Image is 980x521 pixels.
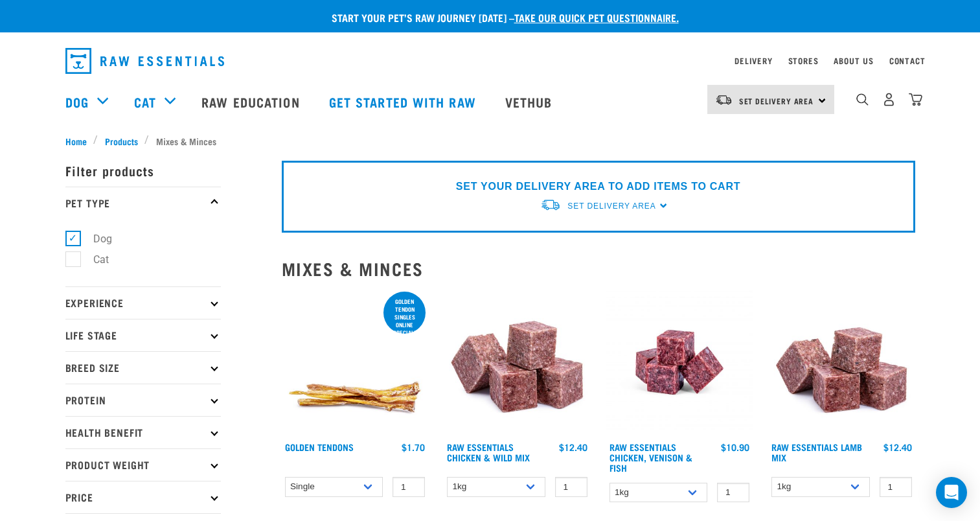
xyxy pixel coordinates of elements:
div: Open Intercom Messenger [936,477,967,508]
img: Chicken Venison mix 1655 [606,289,753,436]
p: Life Stage [65,319,221,351]
p: Protein [65,384,221,416]
span: Home [65,134,87,148]
div: $12.40 [559,442,587,452]
a: Contact [889,58,926,63]
a: Golden Tendons [285,445,354,449]
img: home-icon-1@2x.png [856,93,869,106]
a: Raw Essentials Chicken, Venison & Fish [610,445,692,470]
input: 1 [555,477,587,497]
a: Vethub [492,76,569,128]
img: Pile Of Cubed Chicken Wild Meat Mix [444,289,591,436]
a: Raw Essentials Chicken & Wild Mix [447,445,530,459]
p: Pet Type [65,187,221,219]
a: Home [65,134,94,148]
img: ?1041 RE Lamb Mix 01 [768,289,915,436]
span: Products [105,134,138,148]
nav: dropdown navigation [55,43,926,79]
p: Breed Size [65,351,221,384]
a: Raw Education [188,76,315,128]
p: Product Weight [65,448,221,481]
div: $12.40 [883,442,912,452]
img: 1293 Golden Tendons 01 [282,289,429,436]
input: 1 [880,477,912,497]
p: Health Benefit [65,416,221,448]
img: Raw Essentials Logo [65,48,224,74]
div: Golden Tendon singles online special! [383,292,426,342]
a: Get started with Raw [316,76,492,128]
label: Dog [73,231,117,247]
a: take our quick pet questionnaire. [514,14,679,20]
span: Set Delivery Area [739,98,814,103]
p: Price [65,481,221,513]
p: Filter products [65,154,221,187]
label: Cat [73,251,114,268]
a: Delivery [735,58,772,63]
img: home-icon@2x.png [909,93,922,106]
a: Stores [788,58,819,63]
input: 1 [393,477,425,497]
img: van-moving.png [540,198,561,212]
div: $10.90 [721,442,749,452]
a: Cat [134,92,156,111]
p: Experience [65,286,221,319]
p: SET YOUR DELIVERY AREA TO ADD ITEMS TO CART [456,179,740,194]
a: Products [98,134,144,148]
img: user.png [882,93,896,106]
img: van-moving.png [715,94,733,106]
span: Set Delivery Area [567,202,655,211]
nav: breadcrumbs [65,134,915,148]
input: 1 [717,483,749,503]
div: $1.70 [402,442,425,452]
a: About Us [834,58,873,63]
a: Raw Essentials Lamb Mix [771,445,862,459]
a: Dog [65,92,89,111]
h2: Mixes & Minces [282,259,915,279]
